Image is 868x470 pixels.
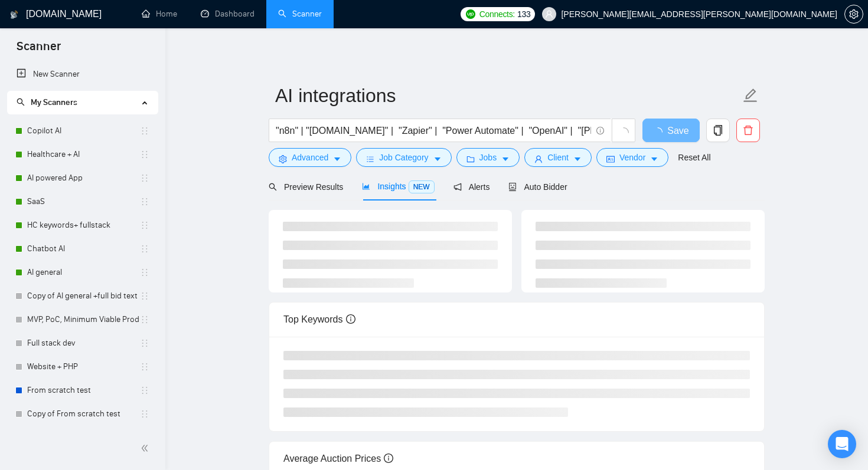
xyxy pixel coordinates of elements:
[508,182,567,192] span: Auto Bidder
[27,402,140,426] a: Copy of From scratch test
[7,355,158,379] li: Website + PHP
[356,148,451,167] button: barsJob Categorycaret-down
[547,151,569,164] span: Client
[275,81,740,110] input: Scanner name...
[7,426,158,449] li: AI automation
[140,126,149,136] span: holder
[706,119,730,142] button: copy
[27,355,140,379] a: Website + PHP
[140,268,149,277] span: holder
[845,9,863,19] span: setting
[140,291,149,301] span: holder
[140,386,149,395] span: holder
[279,155,287,163] span: setting
[466,9,475,19] img: upwork-logo.png
[269,182,343,192] span: Preview Results
[27,284,140,308] a: Copy of AI general +full bid text
[7,331,158,355] li: Full stack dev
[508,183,517,191] span: robot
[844,5,863,24] button: setting
[667,123,688,138] span: Save
[140,315,149,324] span: holder
[140,244,149,254] span: holder
[27,308,140,331] a: MVP, PoC, Minimum Viable Product
[140,338,149,348] span: holder
[7,308,158,331] li: MVP, PoC, Minimum Viable Product
[479,8,515,21] span: Connects:
[7,402,158,426] li: Copy of From scratch test
[618,127,629,138] span: loading
[736,119,760,142] button: delete
[140,221,149,230] span: holder
[456,148,520,167] button: folderJobscaret-down
[524,148,592,167] button: userClientcaret-down
[828,430,856,458] div: Open Intercom Messenger
[269,148,351,167] button: settingAdvancedcaret-down
[650,155,658,163] span: caret-down
[7,213,158,237] li: HC keywords+ fullstack
[201,9,254,19] a: dashboardDashboard
[362,182,434,191] span: Insights
[737,125,759,136] span: delete
[17,63,148,86] a: New Scanner
[346,314,355,324] span: info-circle
[653,127,667,137] span: loading
[596,148,668,167] button: idcardVendorcaret-down
[466,155,475,163] span: folder
[678,151,710,164] a: Reset All
[7,190,158,213] li: SaaS
[545,10,553,18] span: user
[140,409,149,419] span: holder
[27,331,140,355] a: Full stack dev
[7,237,158,261] li: Chatbot AI
[292,151,328,164] span: Advanced
[283,303,750,336] div: Top Keywords
[7,63,158,86] li: New Scanner
[501,155,510,163] span: caret-down
[17,97,77,107] span: My Scanners
[844,9,863,19] a: setting
[7,166,158,190] li: AI powered App
[27,237,140,261] a: Chatbot AI
[453,182,490,192] span: Alerts
[384,453,393,463] span: info-circle
[27,213,140,237] a: HC keywords+ fullstack
[433,155,442,163] span: caret-down
[517,8,530,21] span: 133
[27,190,140,213] a: SaaS
[619,151,645,164] span: Vendor
[642,119,700,142] button: Save
[379,151,428,164] span: Job Category
[27,119,140,143] a: Copilot AI
[269,183,277,191] span: search
[606,155,615,163] span: idcard
[7,379,158,402] li: From scratch test
[27,143,140,166] a: Healthcare + AI
[278,9,322,19] a: searchScanner
[140,150,149,159] span: holder
[17,98,25,106] span: search
[10,5,18,24] img: logo
[596,127,604,134] span: info-circle
[140,362,149,372] span: holder
[276,123,591,138] input: Search Freelance Jobs...
[366,155,374,163] span: bars
[707,125,729,136] span: copy
[362,182,370,190] span: area-chart
[142,9,177,19] a: homeHome
[140,173,149,183] span: holder
[27,379,140,402] a: From scratch test
[409,180,435,193] span: NEW
[479,151,497,164] span: Jobs
[453,183,462,191] span: notification
[141,442,152,454] span: double-left
[333,155,341,163] span: caret-down
[140,197,149,206] span: holder
[7,261,158,284] li: AI general
[534,155,543,163] span: user
[7,143,158,166] li: Healthcare + AI
[7,284,158,308] li: Copy of AI general +full bid text
[27,166,140,190] a: AI powered App
[27,261,140,284] a: AI general
[573,155,582,163] span: caret-down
